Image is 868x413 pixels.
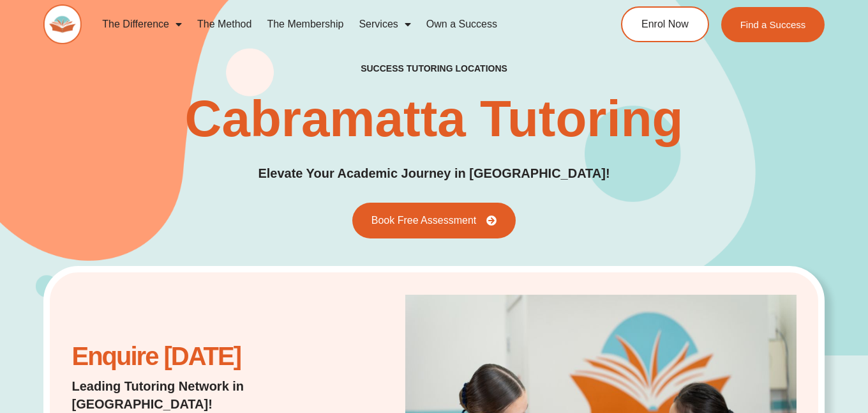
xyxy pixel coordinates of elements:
[351,10,418,39] a: Services
[259,10,351,39] a: The Membership
[721,7,825,42] a: Find a Success
[190,10,259,39] a: The Method
[258,164,610,183] p: Elevate Your Academic Journey in [GEOGRAPHIC_DATA]!
[740,20,805,29] span: Find a Success
[361,63,507,74] h2: success tutoring locations
[419,10,505,39] a: Own a Success
[641,19,689,29] span: Enrol Now
[371,215,477,226] span: Book Free Assessment
[185,93,684,144] h1: Cabramatta Tutoring
[94,10,190,39] a: The Difference
[71,377,328,413] p: Leading Tutoring Network in [GEOGRAPHIC_DATA]!
[621,6,709,42] a: Enrol Now
[352,203,516,238] a: Book Free Assessment
[94,10,576,39] nav: Menu
[71,348,328,364] h2: Enquire [DATE]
